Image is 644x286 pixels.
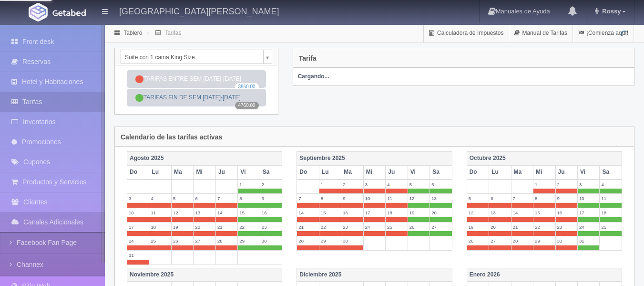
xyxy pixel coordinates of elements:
label: 8 [238,194,259,203]
label: 5 [467,194,489,203]
label: 13 [194,208,215,217]
label: 20 [194,222,215,232]
label: 27 [489,236,511,245]
label: 11 [386,194,407,203]
label: 10 [127,208,149,217]
label: 26 [408,222,429,232]
label: 7 [297,194,318,203]
label: 22 [319,222,341,232]
a: TARIFAS ENTRE SEM [DATE]-[DATE]3860.00 [127,70,266,88]
label: 29 [319,236,341,245]
label: 24 [578,222,599,232]
label: 25 [149,236,171,245]
label: 1 [319,180,341,189]
a: Calculadora de Impuestos [424,24,509,42]
img: Getabed [29,3,48,21]
th: Sa [600,165,622,179]
th: Lu [489,165,511,179]
label: 19 [467,222,489,232]
label: 20 [430,208,452,217]
label: 12 [467,208,489,217]
label: 8 [319,194,341,203]
label: 19 [172,222,193,232]
label: 10 [578,194,599,203]
th: Mi [194,165,215,179]
label: 31 [127,251,149,260]
label: 23 [341,222,363,232]
label: 28 [511,236,533,245]
a: Manual de Tarifas [509,24,572,42]
th: Sa [260,165,282,179]
th: Ma [171,165,193,179]
th: Vi [578,165,600,179]
label: 14 [216,208,237,217]
th: Lu [319,165,341,179]
label: 5 [172,194,193,203]
label: 1 [238,180,259,189]
th: Noviembre 2025 [127,268,282,282]
label: 7 [216,194,237,203]
label: 21 [297,222,318,232]
label: 21 [511,222,533,232]
th: Diciembre 2025 [297,268,452,282]
h4: Tarifa [299,55,317,62]
th: Ma [341,165,363,179]
label: 17 [364,208,385,217]
label: 19 [408,208,429,217]
label: 6 [489,194,511,203]
label: 25 [386,222,407,232]
a: Tablero [123,30,142,36]
label: 9 [556,194,577,203]
label: 26 [172,236,193,245]
label: 29 [533,236,555,245]
label: 14 [297,208,318,217]
th: Sa [430,165,452,179]
label: 29 [238,236,259,245]
label: 4 [149,194,171,203]
label: 30 [556,236,577,245]
label: 4 [600,180,622,189]
strong: Cargando... [298,73,329,80]
label: 13 [489,208,511,217]
label: 9 [341,194,363,203]
label: 30 [260,236,282,245]
label: 6 [194,194,215,203]
label: 1 [533,180,555,189]
th: Agosto 2025 [127,152,282,166]
label: 15 [319,208,341,217]
label: 16 [260,208,282,217]
label: 8 [533,194,555,203]
th: Do [297,165,319,179]
th: Octubre 2025 [467,152,622,166]
label: 6 [430,180,452,189]
th: Do [127,165,149,179]
label: 13 [430,194,452,203]
th: Enero 2026 [467,268,622,282]
th: Mi [533,165,555,179]
span: Rossy [600,8,621,15]
a: Tarifas [164,30,181,36]
th: Ma [511,165,533,179]
th: Ju [215,165,237,179]
h4: [GEOGRAPHIC_DATA][PERSON_NAME] [119,5,279,17]
label: 28 [216,236,237,245]
label: 22 [238,222,259,232]
a: ¡Comienza aquí! [573,24,634,42]
label: 14 [511,208,533,217]
label: 2 [556,180,577,189]
label: 25 [600,222,622,232]
h4: Calendario de las tarifas activas [121,134,222,141]
label: 4 [386,180,407,189]
span: 3860.00 [235,83,259,91]
label: 12 [172,208,193,217]
label: 15 [238,208,259,217]
label: 24 [127,236,149,245]
label: 2 [341,180,363,189]
label: 10 [364,194,385,203]
label: 27 [430,222,452,232]
label: 18 [386,208,407,217]
label: 16 [341,208,363,217]
label: 15 [533,208,555,217]
label: 27 [194,236,215,245]
label: 18 [149,222,171,232]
